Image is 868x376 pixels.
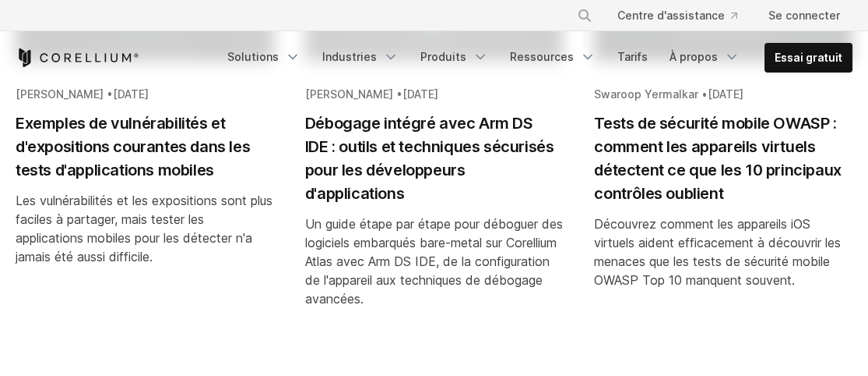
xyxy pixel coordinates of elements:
a: Corellium Accueil [16,48,139,67]
font: Tarifs [617,50,648,63]
font: [DATE] [113,87,149,101]
font: À propos [669,50,718,63]
font: Produits [420,50,466,63]
font: [PERSON_NAME] • [305,87,402,101]
font: Tests de sécurité mobile OWASP : comment les appareils virtuels détectent ce que les 10 principau... [594,114,841,203]
font: Exemples de vulnérabilités et d'expositions courantes dans les tests d'applications mobiles [16,114,250,179]
font: [DATE] [708,87,743,101]
font: Ressources [510,50,574,63]
font: Débogage intégré avec Arm DS IDE : outils et techniques sécurisés pour les développeurs d'applica... [305,114,554,203]
div: Menu de navigation [558,2,852,30]
font: Swaroop Yermalkar • [594,87,708,101]
div: Menu de navigation [218,43,852,73]
font: Les vulnérabilités et les expositions sont plus faciles à partager, mais tester les applications ... [16,193,272,264]
font: Un guide étape par étape pour déboguer des logiciels embarqués bare-metal sur Corellium Atlas ave... [305,216,563,307]
font: Découvrez comment les appareils iOS virtuels aident efficacement à découvrir les menaces que les ... [594,216,841,288]
button: Recherche [571,2,599,30]
font: Essai gratuit [775,51,842,64]
font: [DATE] [402,87,438,101]
font: Centre d'assistance [617,9,725,22]
font: Solutions [227,50,279,63]
font: Se connecter [768,9,840,22]
font: [PERSON_NAME] • [16,87,113,101]
font: Industries [322,50,377,63]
